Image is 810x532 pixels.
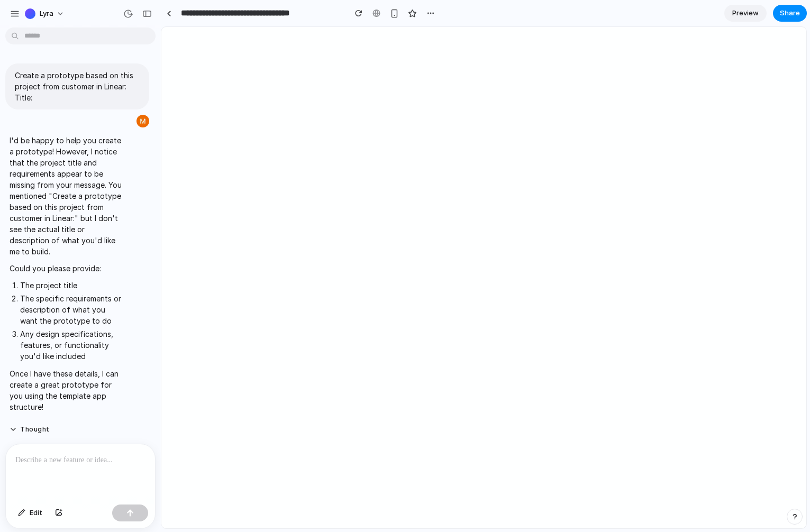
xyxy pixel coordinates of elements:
[10,368,125,412] p: Once I have these details, I can create a great prototype for you using the template app structure!
[13,505,48,521] button: Edit
[724,5,767,22] a: Preview
[10,263,125,274] p: Could you please provide:
[10,135,125,257] p: I'd be happy to help you create a prototype! However, I notice that the project title and require...
[40,8,53,19] span: Lyra
[773,5,807,22] button: Share
[20,293,125,326] li: The specific requirements or description of what you want the prototype to do
[732,8,759,19] span: Preview
[21,5,70,22] button: Lyra
[20,280,125,291] li: The project title
[780,8,800,19] span: Share
[30,508,42,518] span: Edit
[15,70,140,103] p: Create a prototype based on this project from customer in Linear: Title:
[20,328,125,362] li: Any design specifications, features, or functionality you'd like included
